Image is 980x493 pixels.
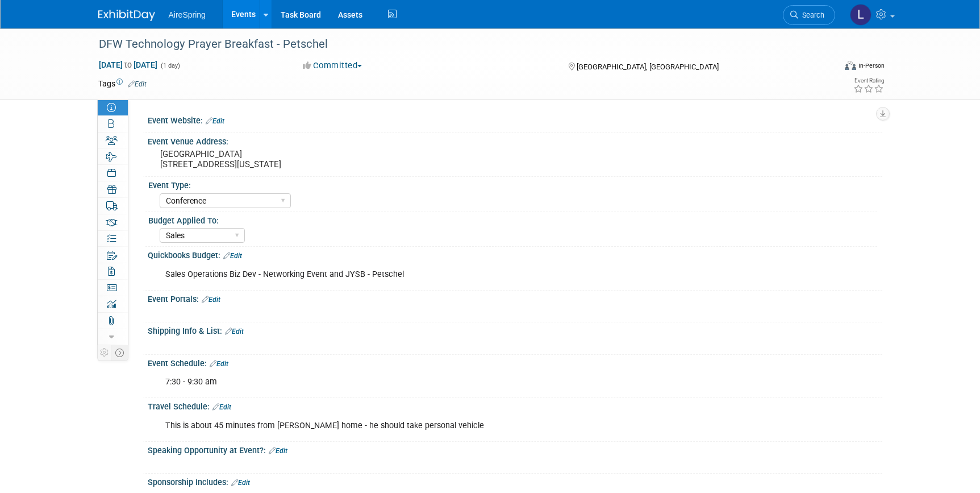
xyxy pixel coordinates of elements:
[98,345,111,360] td: Personalize Event Tab Strip
[845,61,856,70] img: Format-Inperson.png
[160,149,441,169] pre: [GEOGRAPHIC_DATA] [STREET_ADDRESS][US_STATE]
[157,371,743,393] div: 7:30 - 9:30 am
[157,415,743,437] div: This is about 45 minutes from [PERSON_NAME] home - he should take personal vehicle
[148,398,882,413] div: Travel Schedule:
[577,63,719,71] span: [GEOGRAPHIC_DATA], [GEOGRAPHIC_DATA]
[148,247,882,262] div: Quickbooks Budget:
[798,11,824,19] span: Search
[148,291,882,305] div: Event Portals:
[148,442,882,457] div: Speaking Opportunity at Event?:
[231,479,250,487] a: Edit
[98,10,155,21] img: ExhibitDay
[148,177,877,191] div: Event Type:
[853,78,884,84] div: Event Rating
[98,60,158,70] span: [DATE] [DATE]
[858,61,885,70] div: In-Person
[223,252,242,260] a: Edit
[768,59,885,76] div: Event Format
[160,62,180,69] span: (1 day)
[148,212,877,226] div: Budget Applied To:
[850,4,871,26] img: Lisa Chow
[148,474,882,488] div: Sponsorship Includes:
[202,296,220,304] a: Edit
[169,10,206,19] span: AireSpring
[123,60,134,69] span: to
[299,60,366,72] button: Committed
[148,133,882,147] div: Event Venue Address:
[95,34,818,55] div: DFW Technology Prayer Breakfast - Petschel
[148,322,882,337] div: Shipping Info & List:
[225,328,244,335] a: Edit
[148,112,882,127] div: Event Website:
[128,80,147,88] a: Edit
[783,5,835,25] a: Search
[212,403,231,411] a: Edit
[206,117,224,125] a: Edit
[269,447,287,455] a: Edit
[148,355,882,370] div: Event Schedule:
[210,360,228,368] a: Edit
[111,345,128,360] td: Toggle Event Tabs
[157,263,743,286] div: Sales Operations Biz Dev - Networking Event and JYSB - Petschel
[98,78,147,89] td: Tags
